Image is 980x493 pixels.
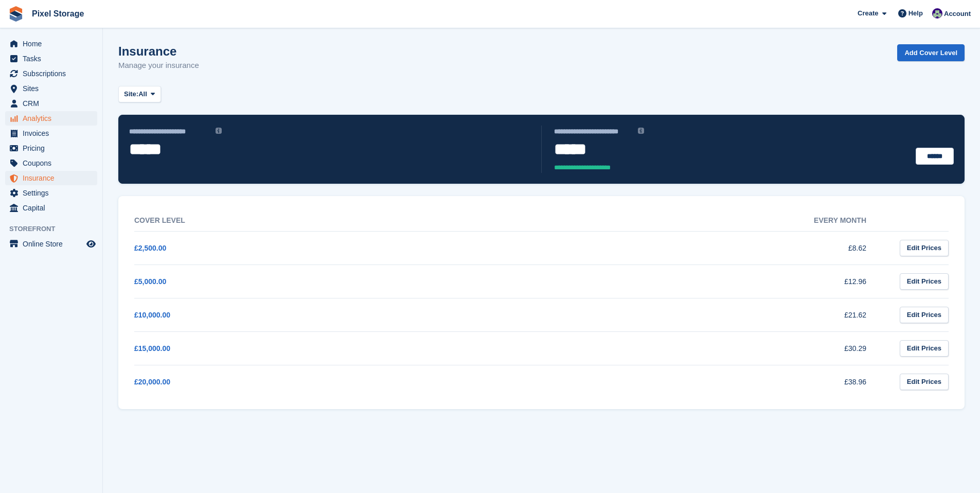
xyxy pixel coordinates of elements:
[124,89,138,99] span: Site:
[23,156,84,170] span: Coupons
[28,5,88,22] a: Pixel Storage
[900,374,949,391] a: Edit Prices
[897,44,965,61] a: Add Cover Level
[23,201,84,215] span: Capital
[5,96,97,111] a: menu
[134,210,511,232] th: Cover Level
[511,365,887,398] td: £38.96
[134,244,166,252] a: £2,500.00
[5,156,97,170] a: menu
[23,96,84,111] span: CRM
[23,186,84,200] span: Settings
[23,37,84,51] span: Home
[138,89,147,99] span: All
[5,201,97,215] a: menu
[5,37,97,51] a: menu
[134,344,170,353] a: £15,000.00
[5,171,97,185] a: menu
[908,8,923,19] span: Help
[5,126,97,140] a: menu
[118,86,161,103] button: Site: All
[5,186,97,200] a: menu
[118,44,199,58] h1: Insurance
[5,237,97,251] a: menu
[932,8,942,19] img: Ed Simpson
[134,277,166,286] a: £5,000.00
[134,311,170,319] a: £10,000.00
[23,126,84,140] span: Invoices
[858,8,878,19] span: Create
[511,298,887,331] td: £21.62
[9,224,102,234] span: Storefront
[900,340,949,357] a: Edit Prices
[511,210,887,232] th: Every month
[900,307,949,324] a: Edit Prices
[216,128,222,134] img: icon-info-grey-7440780725fd019a000dd9b08b2336e03edf1995a4989e88bcd33f0948082b44.svg
[900,240,949,257] a: Edit Prices
[638,128,644,134] img: icon-info-grey-7440780725fd019a000dd9b08b2336e03edf1995a4989e88bcd33f0948082b44.svg
[23,51,84,66] span: Tasks
[511,331,887,365] td: £30.29
[23,171,84,185] span: Insurance
[944,9,971,19] span: Account
[23,111,84,126] span: Analytics
[511,265,887,298] td: £12.96
[23,237,84,251] span: Online Store
[5,141,97,155] a: menu
[23,66,84,81] span: Subscriptions
[900,273,949,290] a: Edit Prices
[5,51,97,66] a: menu
[85,238,97,250] a: Preview store
[8,6,24,22] img: stora-icon-8386f47178a22dfd0bd8f6a31ec36ba5ce8667c1dd55bd0f319d3a0aa187defe.svg
[118,60,199,72] p: Manage your insurance
[134,378,170,386] a: £20,000.00
[23,81,84,96] span: Sites
[5,111,97,126] a: menu
[5,81,97,96] a: menu
[511,231,887,265] td: £8.62
[23,141,84,155] span: Pricing
[5,66,97,81] a: menu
